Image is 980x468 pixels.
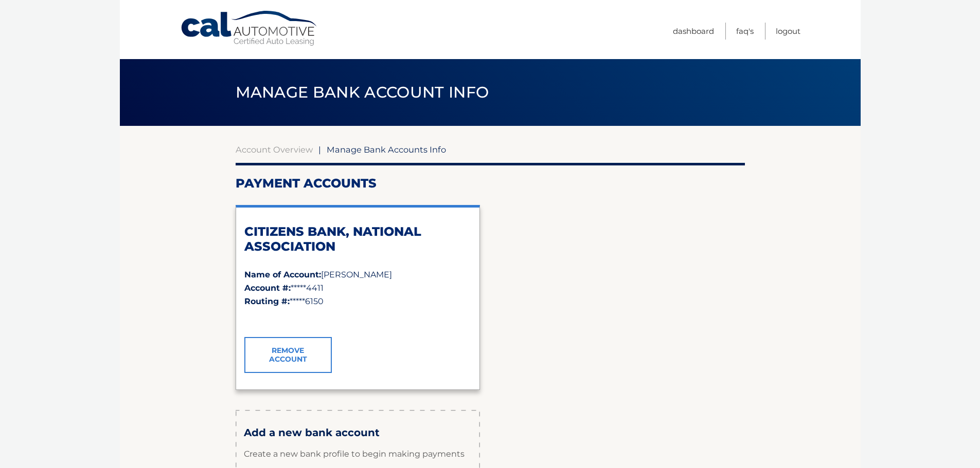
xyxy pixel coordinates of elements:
span: | [318,144,321,155]
strong: Name of Account: [244,270,321,279]
span: Manage Bank Account Info [236,83,489,102]
span: [PERSON_NAME] [321,270,392,279]
a: Dashboard [673,23,714,40]
a: Account Overview [236,144,313,155]
a: Cal Automotive [180,10,319,47]
h2: CITIZENS BANK, NATIONAL ASSOCIATION [244,224,471,254]
a: Logout [776,23,800,40]
h3: Add a new bank account [244,426,472,439]
a: Remove Account [244,337,332,373]
a: FAQ's [736,23,754,40]
h2: Payment Accounts [236,176,745,191]
span: Manage Bank Accounts Info [327,144,446,155]
strong: Routing #: [244,296,290,306]
strong: Account #: [244,283,291,293]
span: ✓ [244,314,251,324]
